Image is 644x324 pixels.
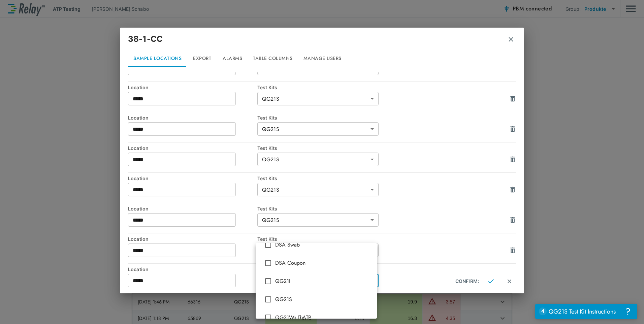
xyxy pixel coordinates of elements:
[275,259,372,267] span: DSA Coupon
[275,277,372,285] span: QG21I
[275,241,372,249] span: DSA Swab
[275,314,372,322] span: QG21Wa fbATP
[275,295,372,303] span: QG21S
[535,304,637,319] iframe: Resource center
